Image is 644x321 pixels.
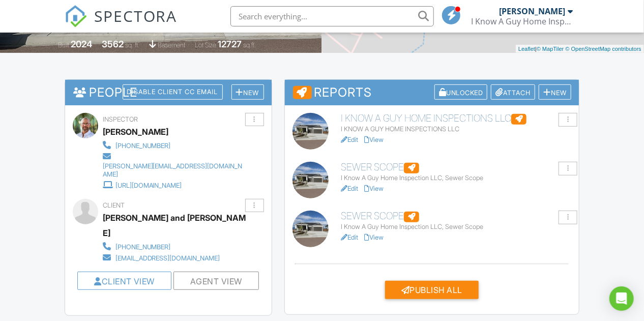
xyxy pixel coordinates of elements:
a: [EMAIL_ADDRESS][DOMAIN_NAME] [103,252,245,263]
div: Publish All [385,281,479,299]
a: © OpenStreetMap contributors [566,46,641,52]
h6: I KNOW A GUY HOME INSPECTIONS LLC [341,113,571,124]
span: Built [58,41,69,49]
div: 2024 [71,39,92,49]
h3: People [65,80,272,105]
a: View [364,234,384,241]
a: View [364,136,384,143]
div: New [231,84,264,100]
h6: Sewer Scope [341,162,571,173]
a: Edit [341,185,358,192]
div: I KNOW A GUY HOME INSPECTIONS LLC [341,125,571,133]
div: [PHONE_NUMBER] [115,243,171,251]
a: [PHONE_NUMBER] [103,139,245,151]
a: I KNOW A GUY HOME INSPECTIONS LLC I KNOW A GUY HOME INSPECTIONS LLC [341,113,571,133]
div: [PERSON_NAME] [103,124,169,139]
h3: Reports [285,80,579,105]
div: New [539,84,571,100]
input: Search everything... [230,6,434,26]
a: [URL][DOMAIN_NAME] [103,179,245,190]
span: SPECTORA [94,5,178,26]
a: View [364,185,384,192]
div: [PHONE_NUMBER] [115,142,171,150]
a: Sewer Scope I Know A Guy Home Inspection LLC, Sewer Scope [341,211,571,231]
div: [URL][DOMAIN_NAME] [115,182,182,190]
div: I Know A Guy Home Inspection LLC, Sewer Scope [341,174,571,182]
div: [PERSON_NAME][EMAIL_ADDRESS][DOMAIN_NAME] [103,162,245,179]
span: basement [158,41,185,49]
h6: Sewer Scope [341,211,571,222]
a: Client View [94,276,155,286]
a: Edit [341,136,358,143]
img: The Best Home Inspection Software - Spectora [65,5,87,27]
span: Client [103,201,125,209]
div: 12727 [218,39,242,49]
span: sq. ft. [125,41,139,49]
span: sq.ft. [243,41,256,49]
div: I Know A Guy Home Inspections LLC [471,16,573,26]
div: [EMAIL_ADDRESS][DOMAIN_NAME] [115,254,220,262]
span: Lot Size [195,41,216,49]
a: © MapTiler [537,46,564,52]
div: 3562 [102,39,124,49]
div: [PERSON_NAME] [499,6,565,16]
a: Leaflet [518,46,535,52]
a: SPECTORA [65,14,178,35]
a: Edit [341,234,358,241]
div: Attach [491,84,535,100]
div: | [516,45,644,53]
div: [PERSON_NAME] and [PERSON_NAME] [103,210,253,241]
a: [PERSON_NAME][EMAIL_ADDRESS][DOMAIN_NAME] [103,151,245,179]
div: Unlocked [434,84,488,100]
div: Open Intercom Messenger [609,286,634,311]
a: Sewer Scope I Know A Guy Home Inspection LLC, Sewer Scope [341,162,571,182]
div: I Know A Guy Home Inspection LLC, Sewer Scope [341,223,571,231]
a: [PHONE_NUMBER] [103,241,245,252]
div: Disable Client CC Email [123,84,223,100]
span: Inspector [103,115,138,123]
